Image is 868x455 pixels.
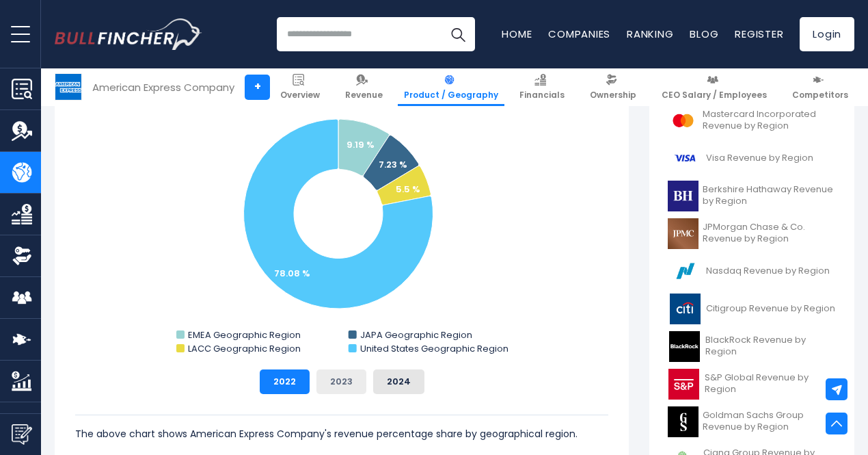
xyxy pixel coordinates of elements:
[92,79,234,95] div: American Express Company
[12,246,32,266] img: Ownership
[627,27,673,41] a: Ranking
[188,328,301,341] text: EMEA Geographic Region
[513,68,571,106] a: Financials
[75,426,608,442] p: The above chart shows American Express Company's revenue percentage share by geographical region.
[360,342,508,355] text: United States Geographic Region
[345,90,383,101] span: Revenue
[188,342,301,355] text: LACC Geographic Region
[75,85,608,359] svg: American Express Company's Revenue Share by Region
[792,90,848,101] span: Competitors
[347,138,375,151] text: 9.19 %
[502,27,532,41] a: Home
[800,17,854,51] a: Login
[280,90,320,101] span: Overview
[668,331,701,362] img: BLK logo
[706,153,813,164] span: Visa Revenue by Region
[735,27,783,41] a: Register
[668,256,702,287] img: NDAQ logo
[668,218,699,249] img: JPM logo
[548,27,610,41] a: Companies
[668,294,702,324] img: C logo
[668,369,701,400] img: SPGI logo
[404,90,498,101] span: Product / Geography
[274,267,310,280] text: 78.08 %
[373,369,424,394] button: 2024
[668,406,699,437] img: GS logo
[260,369,310,394] button: 2022
[379,158,407,171] text: 7.23 %
[706,303,835,315] span: Citigroup Revenue by Region
[660,215,844,252] a: JPMorgan Chase & Co. Revenue by Region
[660,403,844,441] a: Goldman Sachs Group Revenue by Region
[590,90,636,101] span: Ownership
[705,335,836,358] span: BlackRock Revenue by Region
[703,410,836,433] span: Goldman Sachs Group Revenue by Region
[55,18,202,50] img: Bullfincher logo
[660,177,844,215] a: Berkshire Hathaway Revenue by Region
[584,68,642,106] a: Ownership
[55,74,81,100] img: AXP logo
[655,68,773,106] a: CEO Salary / Employees
[660,365,844,403] a: S&P Global Revenue by Region
[660,140,844,177] a: Visa Revenue by Region
[706,265,830,277] span: Nasdaq Revenue by Region
[245,75,270,100] a: +
[703,109,836,132] span: Mastercard Incorporated Revenue by Region
[660,290,844,328] a: Citigroup Revenue by Region
[705,372,836,395] span: S&P Global Revenue by Region
[339,68,389,106] a: Revenue
[274,68,326,106] a: Overview
[703,222,836,245] span: JPMorgan Chase & Co. Revenue by Region
[396,183,420,196] text: 5.5 %
[668,105,699,136] img: MA logo
[660,102,844,140] a: Mastercard Incorporated Revenue by Region
[668,143,702,174] img: V logo
[360,328,472,341] text: JAPA Geographic Region
[690,27,718,41] a: Blog
[519,90,565,101] span: Financials
[398,68,504,106] a: Product / Geography
[703,184,836,207] span: Berkshire Hathaway Revenue by Region
[441,17,475,51] button: Search
[660,252,844,290] a: Nasdaq Revenue by Region
[55,18,202,50] a: Go to homepage
[662,90,767,101] span: CEO Salary / Employees
[668,181,699,211] img: BRK-B logo
[316,369,366,394] button: 2023
[660,328,844,365] a: BlackRock Revenue by Region
[786,68,854,106] a: Competitors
